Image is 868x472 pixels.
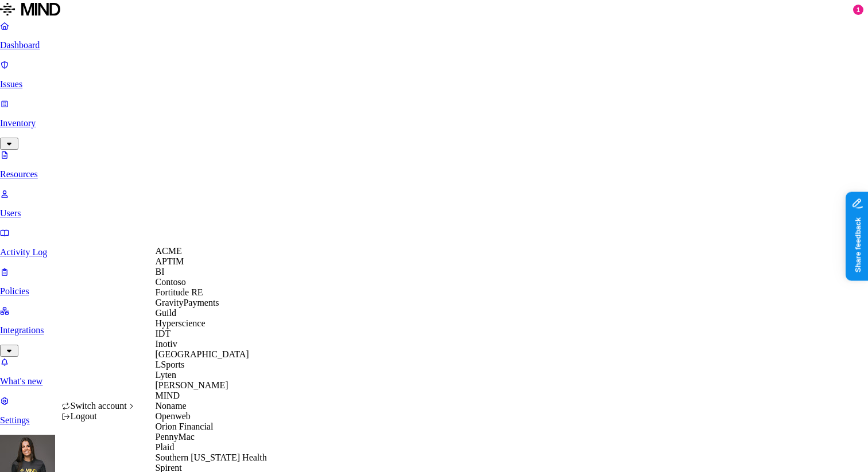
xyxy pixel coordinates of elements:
[156,411,191,421] span: Openweb
[156,277,186,287] span: Contoso
[156,401,187,411] span: Noname
[156,391,180,400] span: MIND
[61,411,136,422] div: Logout
[156,453,267,462] span: Southern [US_STATE] Health
[156,256,184,266] span: APTIM
[156,349,249,359] span: [GEOGRAPHIC_DATA]
[156,380,228,390] span: [PERSON_NAME]
[156,246,182,256] span: ACME
[156,422,214,431] span: Orion Financial
[156,339,177,349] span: Inotiv
[156,308,176,318] span: Guild
[156,370,176,380] span: Lyten
[156,267,165,276] span: BI
[71,401,127,411] span: Switch account
[156,360,185,369] span: LSports
[156,442,175,452] span: Plaid
[156,329,171,338] span: IDT
[156,318,206,328] span: Hyperscience
[156,287,203,297] span: Fortitude RE
[156,432,195,442] span: PennyMac
[156,298,219,307] span: GravityPayments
